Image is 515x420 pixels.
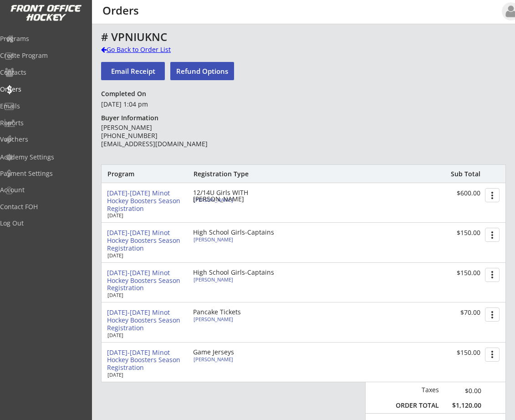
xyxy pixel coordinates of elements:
div: $600.00 [424,190,480,197]
div: [DATE] [107,333,180,338]
div: Sub Total [441,170,480,178]
div: Pancake Tickets [193,309,298,315]
div: Program [107,170,157,178]
div: ORDER TOTAL [392,401,439,410]
div: 12/14U Girls WITH [PERSON_NAME] [193,190,298,202]
div: [PERSON_NAME] [194,237,295,242]
div: [DATE] 1:04 pm [101,100,233,109]
div: [DATE] [107,253,180,258]
div: $150.00 [424,229,480,237]
div: Game Jerseys [193,349,298,355]
div: [DATE]-[DATE] Minot Hockey Boosters Season Registration [107,229,186,252]
div: [DATE]-[DATE] Minot Hockey Boosters Season Registration [107,269,186,292]
button: more_vert [485,307,500,322]
div: Go Back to Order List [101,45,195,54]
div: # VPNIUKNC [101,31,506,42]
div: Registration Type [194,170,298,178]
div: $150.00 [424,269,480,277]
button: more_vert [485,188,500,202]
div: [DATE]-[DATE] Minot Hockey Boosters Season Registration [107,309,186,332]
button: Email Receipt [101,62,165,80]
div: $0.00 [445,386,481,395]
div: [PERSON_NAME] [194,277,295,282]
button: more_vert [485,348,500,362]
div: [DATE] [107,372,180,377]
button: more_vert [485,268,500,282]
div: [DATE] [107,213,180,218]
div: Buyer Information [101,114,163,122]
div: [DATE]-[DATE] Minot Hockey Boosters Season Registration [107,190,186,212]
div: Completed On [101,90,150,98]
div: [PERSON_NAME] [PHONE_NUMBER] [EMAIL_ADDRESS][DOMAIN_NAME] [101,123,233,149]
div: $150.00 [424,349,480,357]
div: [DATE] [107,292,180,297]
div: [PERSON_NAME] [194,357,295,362]
div: $1,120.00 [445,401,481,410]
div: [PERSON_NAME] [194,317,295,322]
button: Refund Options [170,62,234,80]
div: High School Girls-Captains [193,229,298,236]
div: Taxes [392,386,439,394]
div: [DATE]-[DATE] Minot Hockey Boosters Season Registration [107,349,186,372]
div: $70.00 [424,309,480,317]
div: High School Girls-Captains [193,269,298,276]
button: more_vert [485,228,500,242]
